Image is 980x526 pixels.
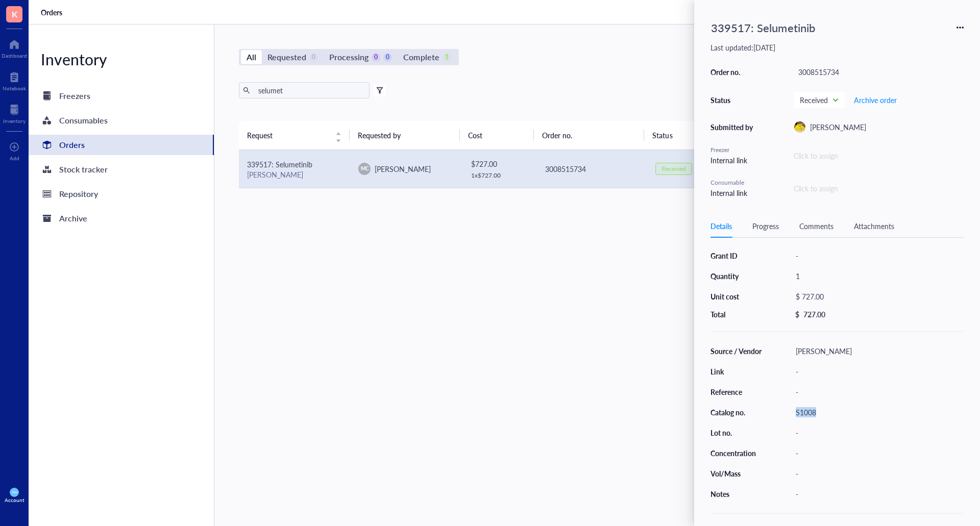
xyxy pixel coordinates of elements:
[710,155,756,166] div: Internal link
[710,145,756,155] div: Freezer
[710,489,763,498] div: Notes
[791,446,964,460] div: -
[791,425,964,440] div: -
[2,36,27,59] a: Dashboard
[29,184,214,204] a: Repository
[791,344,964,358] div: [PERSON_NAME]
[3,85,26,91] div: Notebook
[443,53,451,62] div: 1
[710,251,763,260] div: Grant ID
[59,113,108,128] div: Consumables
[710,292,763,301] div: Unit cost
[791,269,964,283] div: 1
[710,187,756,198] div: Internal link
[710,310,763,319] div: Total
[5,497,24,503] div: Account
[375,164,431,174] span: [PERSON_NAME]
[29,49,214,69] div: Inventory
[710,428,763,437] div: Lot no.
[29,208,214,229] a: Archive
[791,405,964,419] div: S1008
[471,158,528,169] div: $ 727.00
[403,50,439,64] div: Complete
[247,50,256,64] div: All
[545,163,639,174] div: 3008515734
[29,86,214,106] a: Freezers
[810,122,866,132] span: [PERSON_NAME]
[791,487,964,501] div: -
[706,16,820,39] div: 339517: Selumetinib
[247,170,342,179] div: [PERSON_NAME]
[309,53,318,62] div: 0
[710,178,756,187] div: Consumable
[710,43,964,52] div: Last updated: [DATE]
[710,448,763,458] div: Concentration
[3,69,26,91] a: Notebook
[794,150,964,161] div: Click to assign
[854,96,897,104] span: Archive order
[12,490,17,494] span: KW
[2,53,27,59] div: Dashboard
[710,367,763,376] div: Link
[710,95,756,105] div: Status
[794,121,805,133] img: da48f3c6-a43e-4a2d-aade-5eac0d93827f.jpeg
[710,469,763,478] div: Vol/Mass
[536,150,647,188] td: 3008515734
[794,183,964,194] div: Click to assign
[791,466,964,481] div: -
[59,138,85,152] div: Orders
[710,346,763,356] div: Source / Vendor
[29,135,214,155] a: Orders
[854,220,894,232] div: Attachments
[710,271,763,281] div: Quantity
[3,118,26,124] div: Inventory
[3,102,26,124] a: Inventory
[267,50,306,64] div: Requested
[710,122,756,132] div: Submitted by
[853,92,897,108] button: Archive order
[752,220,779,232] div: Progress
[360,165,369,172] span: MC
[254,83,365,98] input: Find orders in table
[59,89,90,103] div: Freezers
[239,121,350,149] th: Request
[350,121,460,149] th: Requested by
[803,310,825,319] div: 727.00
[710,387,763,396] div: Reference
[59,187,98,201] div: Repository
[661,165,686,173] div: Received
[791,385,964,399] div: -
[471,171,528,180] div: 1 x $ 727.00
[10,155,19,161] div: Add
[59,211,87,226] div: Archive
[460,121,533,149] th: Cost
[383,53,392,62] div: 0
[710,67,756,77] div: Order no.
[800,95,837,105] span: Received
[12,8,17,20] span: K
[41,8,64,17] a: Orders
[247,130,329,141] span: Request
[247,159,312,169] span: 339517: Selumetinib
[791,248,964,263] div: -
[799,220,834,232] div: Comments
[29,159,214,180] a: Stock tracker
[791,289,960,304] div: $ 727.00
[644,121,718,149] th: Status
[239,49,459,65] div: segmented control
[794,65,964,79] div: 3008515734
[534,121,645,149] th: Order no.
[59,162,108,177] div: Stock tracker
[329,50,369,64] div: Processing
[791,364,964,379] div: -
[795,310,799,319] div: $
[710,408,763,417] div: Catalog no.
[29,110,214,131] a: Consumables
[372,53,380,62] div: 0
[710,220,732,232] div: Details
